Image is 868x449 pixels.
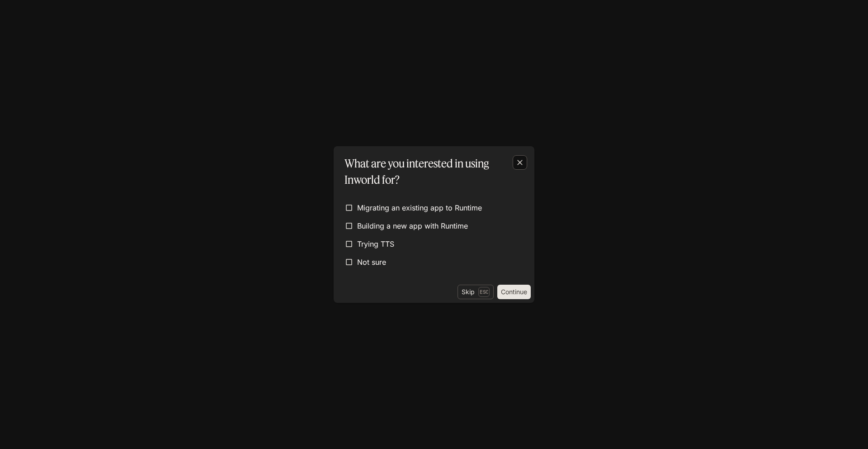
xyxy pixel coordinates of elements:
span: Building a new app with Runtime [357,220,468,231]
span: Trying TTS [357,239,394,249]
span: Not sure [357,257,386,267]
p: What are you interested in using Inworld for? [344,155,520,188]
p: Esc [478,287,490,297]
button: Continue [497,285,531,299]
span: Migrating an existing app to Runtime [357,202,482,213]
button: SkipEsc [458,285,494,299]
